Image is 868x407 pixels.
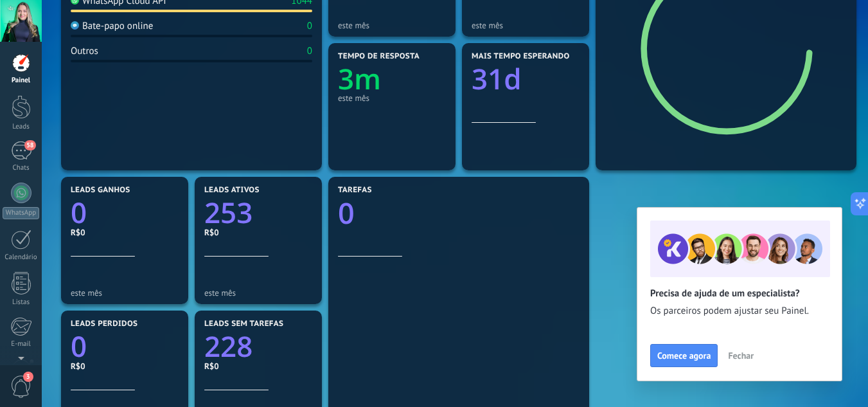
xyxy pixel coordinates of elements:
[204,193,252,231] text: 253
[3,298,40,307] div: Listas
[307,45,312,57] div: 0
[204,186,260,195] span: Leads ativos
[3,340,40,348] div: E-mail
[71,327,87,365] text: 0
[657,351,711,360] span: Comece agora
[338,93,446,103] div: este mês
[71,186,130,195] span: Leads ganhos
[338,194,580,233] a: 0
[338,52,420,61] span: Tempo de resposta
[722,346,759,365] button: Fechar
[204,327,312,365] a: 228
[71,20,153,32] div: Bate-papo online
[204,361,312,372] div: R$0
[71,288,179,298] div: este mês
[24,140,35,150] span: 58
[338,186,372,195] span: Tarefas
[472,21,580,30] div: este mês
[71,361,179,372] div: R$0
[71,193,87,231] text: 0
[23,372,33,382] span: 3
[650,305,829,318] span: Os parceiros podem ajustar seu Painel.
[472,59,522,98] text: 31d
[650,287,829,300] h2: Precisa de ajuda de um especialista?
[71,320,137,329] span: Leads perdidos
[338,21,446,30] div: este mês
[71,45,98,57] div: Outros
[204,327,252,365] text: 228
[3,123,40,131] div: Leads
[204,288,312,298] div: este mês
[71,21,79,30] img: Bate-papo online
[204,193,312,231] a: 253
[71,193,179,231] a: 0
[307,20,312,32] div: 0
[3,164,40,172] div: Chats
[338,59,381,98] text: 3m
[472,59,580,98] a: 31d
[472,52,570,61] span: Mais tempo esperando
[728,351,754,360] span: Fechar
[338,194,355,233] text: 0
[204,320,283,329] span: Leads sem tarefas
[204,227,312,238] div: R$0
[3,253,40,262] div: Calendário
[71,327,179,365] a: 0
[650,344,718,367] button: Comece agora
[3,207,39,219] div: WhatsApp
[3,77,40,85] div: Painel
[71,227,179,238] div: R$0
